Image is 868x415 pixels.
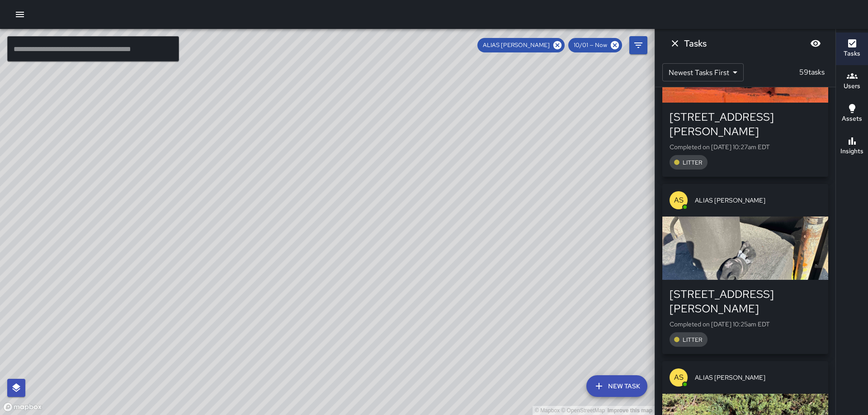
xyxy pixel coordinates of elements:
[836,65,868,98] button: Users
[674,195,684,206] p: AS
[477,38,565,52] div: ALIAS [PERSON_NAME]
[840,146,863,156] h6: Insights
[836,33,868,65] button: Tasks
[670,287,821,316] div: [STREET_ADDRESS][PERSON_NAME]
[568,38,622,52] div: 10/01 — Now
[670,320,821,329] p: Completed on [DATE] 10:25am EDT
[796,67,828,78] p: 59 tasks
[662,184,828,354] button: ASALIAS [PERSON_NAME][STREET_ADDRESS][PERSON_NAME]Completed on [DATE] 10:25am EDTLITTER
[695,373,821,382] span: ALIAS [PERSON_NAME]
[629,36,647,54] button: Filters
[836,130,868,163] button: Insights
[670,110,821,139] div: [STREET_ADDRESS][PERSON_NAME]
[807,34,825,52] button: Blur
[670,142,821,151] p: Completed on [DATE] 10:27am EDT
[477,41,555,50] span: ALIAS [PERSON_NAME]
[677,158,708,167] span: LITTER
[662,7,828,177] button: [STREET_ADDRESS][PERSON_NAME]Completed on [DATE] 10:27am EDTLITTER
[674,372,684,383] p: AS
[844,81,860,91] h6: Users
[568,41,613,50] span: 10/01 — Now
[695,196,821,205] span: ALIAS [PERSON_NAME]
[662,63,744,81] div: Newest Tasks First
[844,49,860,59] h6: Tasks
[842,114,862,124] h6: Assets
[836,98,868,130] button: Assets
[666,34,684,52] button: Dismiss
[684,36,707,51] h6: Tasks
[586,375,647,397] button: New Task
[677,335,708,344] span: LITTER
